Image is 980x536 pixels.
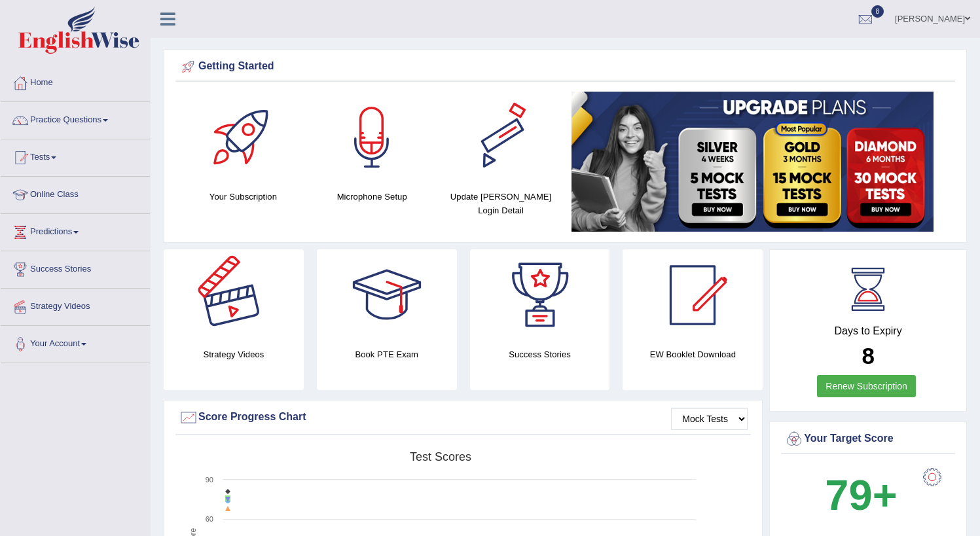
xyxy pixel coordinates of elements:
[410,450,471,463] tspan: Test scores
[1,289,150,321] a: Strategy Videos
[862,343,874,368] b: 8
[1,214,150,247] a: Predictions
[206,515,213,523] text: 60
[1,251,150,284] a: Success Stories
[470,348,610,361] h4: Success Stories
[164,348,304,361] h4: Strategy Videos
[179,57,952,77] div: Getting Started
[871,5,884,18] span: 8
[623,348,763,361] h4: EW Booklet Download
[206,476,213,484] text: 90
[1,139,150,172] a: Tests
[1,326,150,359] a: Your Account
[179,408,748,427] div: Score Progress Chart
[1,65,150,98] a: Home
[185,190,301,204] h4: Your Subscription
[443,190,559,217] h4: Update [PERSON_NAME] Login Detail
[572,92,934,232] img: small5.jpg
[1,177,150,209] a: Online Class
[314,190,430,204] h4: Microphone Setup
[784,429,952,449] div: Your Target Score
[1,102,150,135] a: Practice Questions
[317,348,457,361] h4: Book PTE Exam
[825,471,897,519] b: 79+
[784,325,952,337] h4: Days to Expiry
[817,375,916,397] a: Renew Subscription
